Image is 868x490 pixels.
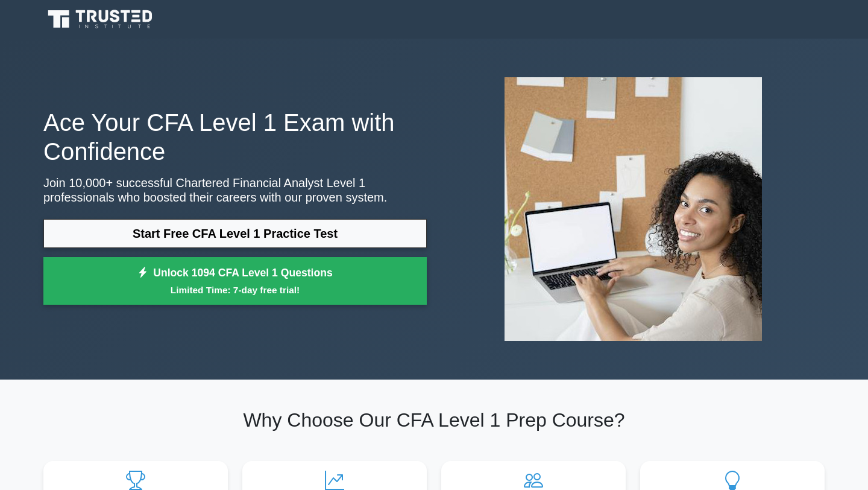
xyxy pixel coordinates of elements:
small: Limited Time: 7-day free trial! [58,283,412,297]
h2: Why Choose Our CFA Level 1 Prep Course? [43,409,825,431]
a: Unlock 1094 CFA Level 1 QuestionsLimited Time: 7-day free trial! [43,257,427,305]
h1: Ace Your CFA Level 1 Exam with Confidence [43,108,427,166]
p: Join 10,000+ successful Chartered Financial Analyst Level 1 professionals who boosted their caree... [43,176,427,205]
a: Start Free CFA Level 1 Practice Test [43,219,427,248]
